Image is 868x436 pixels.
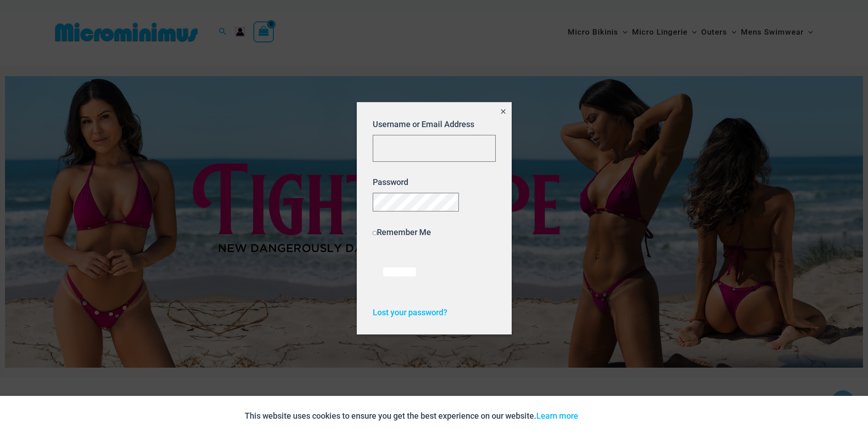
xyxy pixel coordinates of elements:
[495,102,511,123] button: Close popup
[373,307,447,317] a: Lost your password?
[373,177,408,187] label: Password
[536,411,578,421] a: Learn more
[585,405,624,427] button: Accept
[373,119,474,129] label: Username or Email Address
[245,409,578,423] p: This website uses cookies to ensure you get the best experience on our website.
[373,231,377,235] input: Remember Me
[373,227,431,236] label: Remember Me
